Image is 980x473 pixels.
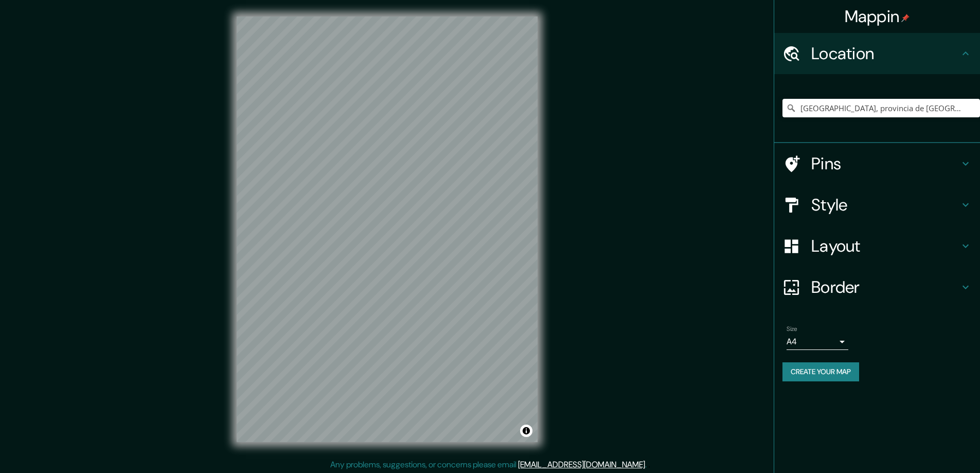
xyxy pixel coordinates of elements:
[782,362,859,381] button: Create your map
[811,236,959,256] h4: Layout
[845,6,910,27] h4: Mappin
[647,459,648,471] div: .
[774,143,980,184] div: Pins
[787,325,797,334] label: Size
[811,195,959,215] h4: Style
[811,277,959,297] h4: Border
[774,33,980,74] div: Location
[782,99,980,117] input: Pick your city or area
[518,459,645,470] a: [EMAIL_ADDRESS][DOMAIN_NAME]
[237,16,538,442] canvas: Map
[774,267,980,308] div: Border
[901,14,910,22] img: pin-icon.png
[774,225,980,267] div: Layout
[787,334,848,350] div: A4
[330,459,647,471] p: Any problems, suggestions, or concerns please email .
[811,153,959,174] h4: Pins
[648,459,650,471] div: .
[520,425,532,437] button: Toggle attribution
[811,43,959,64] h4: Location
[774,184,980,225] div: Style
